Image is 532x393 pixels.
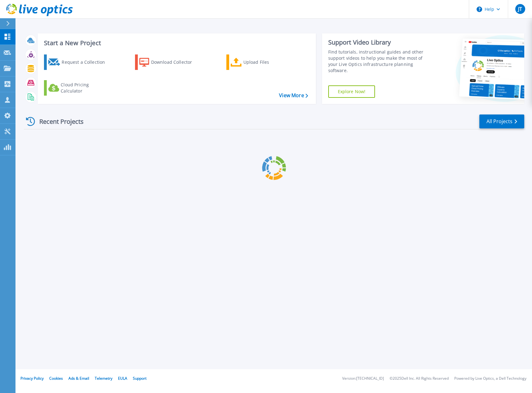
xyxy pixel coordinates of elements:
[151,56,201,68] div: Download Collector
[342,377,384,381] li: Version: [TECHNICAL_ID]
[68,376,89,381] a: Ads & Email
[24,114,92,129] div: Recent Projects
[243,56,293,68] div: Upload Files
[518,6,522,11] span: JT
[62,56,111,68] div: Request a Collection
[226,54,295,70] a: Upload Files
[279,93,308,98] a: View More
[328,85,375,98] a: Explore Now!
[390,377,449,381] li: © 2025 Dell Inc. All Rights Reserved
[61,82,110,94] div: Cloud Pricing Calculator
[479,114,524,128] a: All Projects
[133,376,146,381] a: Support
[44,40,308,46] h3: Start a New Project
[20,376,44,381] a: Privacy Policy
[49,376,63,381] a: Cookies
[118,376,127,381] a: EULA
[135,54,204,70] a: Download Collector
[44,54,113,70] a: Request a Collection
[328,38,431,46] div: Support Video Library
[95,376,112,381] a: Telemetry
[454,377,526,381] li: Powered by Live Optics, a Dell Technology
[44,80,113,96] a: Cloud Pricing Calculator
[328,49,431,74] div: Find tutorials, instructional guides and other support videos to help you make the most of your L...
